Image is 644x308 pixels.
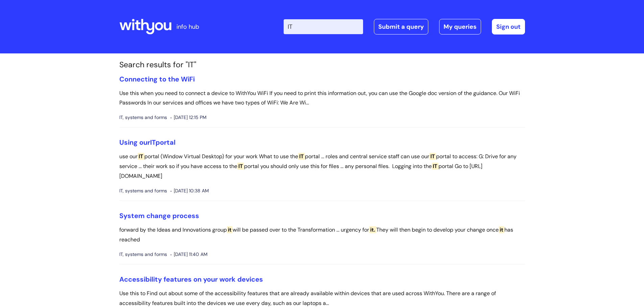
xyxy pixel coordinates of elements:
[119,187,167,195] span: IT, systems and forms
[119,89,525,108] p: Use this when you need to connect a device to WithYou WiFi If you need to print this information ...
[429,153,436,160] span: IT
[374,19,428,34] a: Submit a query
[138,153,144,160] span: IT
[119,152,525,181] p: use our portal (Window Virtual Desktop) for your work What to use the portal ... roles and centra...
[119,138,175,147] a: Using ourITportal
[119,225,525,245] p: forward by the Ideas and Innovations group will be passed over to the Transformation ... urgency ...
[284,19,363,34] input: Search
[439,19,481,34] a: My queries
[227,226,233,233] span: it
[170,113,207,122] span: [DATE] 12:15 PM
[150,138,156,147] span: IT
[170,250,208,259] span: [DATE] 11:40 AM
[119,250,167,259] span: IT, systems and forms
[119,275,263,284] a: Accessibility features on your work devices
[119,75,195,84] a: Connecting to the WiFi
[369,226,376,233] span: it.
[119,113,167,122] span: IT, systems and forms
[119,60,525,70] h1: Search results for "IT"
[432,163,438,170] span: IT
[499,226,504,233] span: it
[284,19,525,34] div: | -
[492,19,525,34] a: Sign out
[298,153,305,160] span: IT
[176,21,199,32] p: info hub
[170,187,209,195] span: [DATE] 10:38 AM
[237,163,244,170] span: IT
[119,211,199,220] a: System change process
